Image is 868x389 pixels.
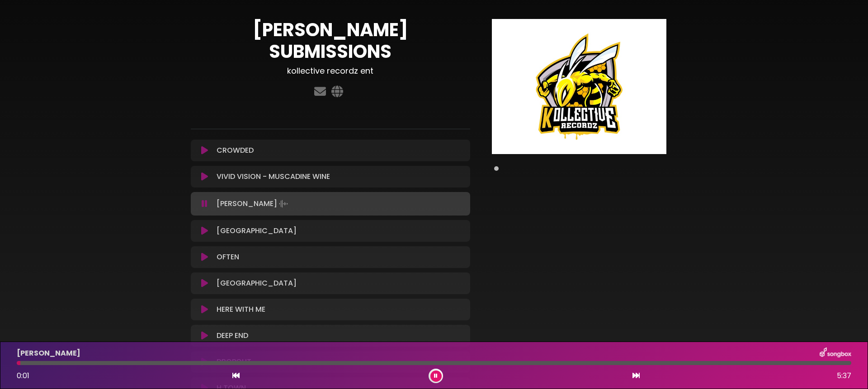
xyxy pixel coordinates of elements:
[217,304,265,315] p: HERE WITH ME
[217,171,330,182] p: VIVID VISION - MUSCADINE WINE
[17,348,80,359] p: [PERSON_NAME]
[820,347,851,359] img: songbox-logo-white.png
[492,19,666,154] img: Main Media
[277,197,290,210] img: waveform4.gif
[217,145,254,156] p: CROWDED
[191,19,470,62] h1: [PERSON_NAME] SUBMISSIONS
[217,278,297,289] p: [GEOGRAPHIC_DATA]
[191,66,470,76] h3: kollective recordz ent
[217,330,248,341] p: DEEP END
[837,370,851,381] span: 5:37
[217,225,297,236] p: [GEOGRAPHIC_DATA]
[17,370,29,381] span: 0:01
[217,252,239,262] p: OFTEN
[217,197,290,210] p: [PERSON_NAME]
